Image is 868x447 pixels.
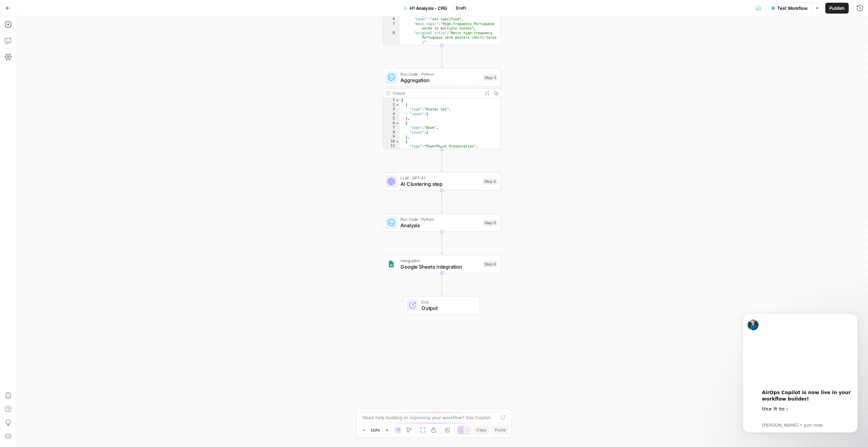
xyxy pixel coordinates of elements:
[400,76,480,84] span: Aggregation
[474,426,489,434] button: Copy
[483,178,498,185] div: Step 4
[382,296,501,314] div: EndOutput
[441,45,443,67] g: Edge from step_2 to step_3
[400,180,479,188] span: AI Clustering step
[400,175,479,181] span: LLM · GPT-4.1
[382,214,501,232] div: Run Code · PythonAnalysisStep 5
[421,299,473,305] span: End
[421,304,473,312] span: Output
[456,5,466,11] span: Draft
[410,5,447,12] span: H1 Analysis - CRG
[441,232,443,254] g: Edge from step_5 to step_6
[395,121,399,126] span: Toggle code folding, rows 6 through 9
[395,139,399,144] span: Toggle code folding, rows 10 through 13
[383,31,400,45] div: 8
[383,130,400,135] div: 8
[382,68,501,149] div: Run Code · PythonAggregationStep 3Output[ { "type":"Poster Set", "count":1 }, { "type":"Book", "c...
[476,427,487,433] span: Copy
[383,103,400,108] div: 2
[483,74,498,81] div: Step 3
[382,172,501,191] div: LLM · GPT-4.1AI Clustering stepStep 4
[382,255,501,273] div: IntegrationGoogle Sheets IntegrationStep 6
[400,257,480,264] span: Integration
[829,5,845,12] span: Publish
[383,135,400,139] div: 9
[388,260,395,268] img: Group%201%201.png
[393,90,480,96] div: Output
[400,216,480,222] span: Run Code · Python
[400,221,480,229] span: Analysis
[483,219,498,226] div: Step 5
[400,263,480,271] span: Google Sheets Integration
[383,98,400,103] div: 1
[383,139,400,144] div: 10
[395,103,399,108] span: Toggle code folding, rows 2 through 5
[383,22,400,31] div: 7
[400,71,480,77] span: Run Code · Python
[495,427,506,433] span: Paste
[383,125,400,130] div: 7
[441,149,443,171] g: Edge from step_3 to step_4
[383,144,400,149] div: 11
[371,427,380,433] span: 113%
[383,44,400,49] div: 9
[492,426,509,434] button: Paste
[441,191,443,213] g: Edge from step_4 to step_5
[767,3,812,14] button: Test Workflow
[395,98,399,103] span: Toggle code folding, rows 1 through 42
[383,149,400,153] div: 12
[383,116,400,121] div: 5
[383,107,400,112] div: 3
[483,260,498,267] div: Step 6
[383,17,400,22] div: 6
[825,3,849,14] button: Publish
[777,5,808,12] span: Test Workflow
[383,112,400,117] div: 4
[399,3,451,14] button: H1 Analysis - CRG
[732,303,868,444] iframe: Intercom notifications message
[441,273,443,295] g: Edge from step_6 to end
[383,121,400,126] div: 6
